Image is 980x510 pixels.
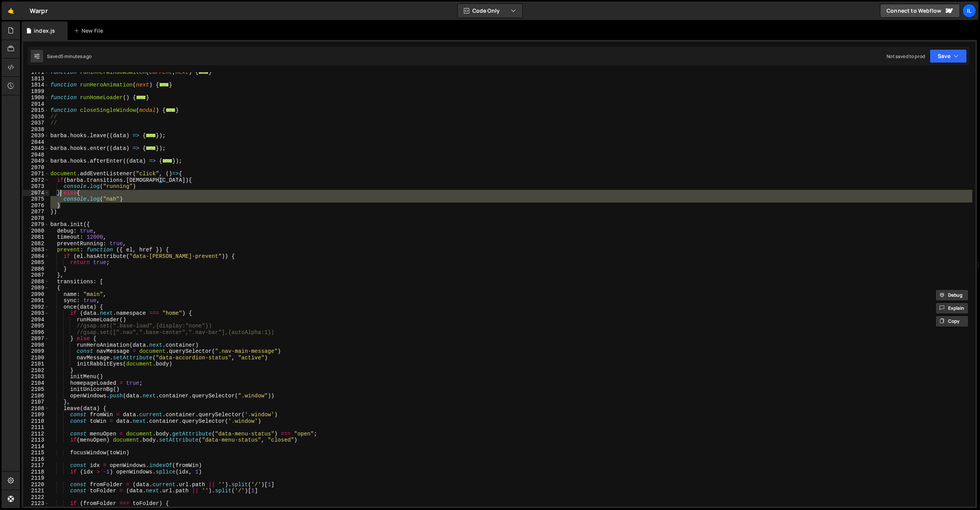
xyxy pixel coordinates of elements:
button: Copy [935,316,968,327]
div: 2086 [23,266,49,272]
div: 2106 [23,393,49,399]
div: 2090 [23,291,49,298]
div: 2107 [23,399,49,405]
div: 2092 [23,304,49,311]
div: 2104 [23,380,49,387]
button: Debug [935,289,968,301]
div: 2091 [23,297,49,304]
div: 2113 [23,437,49,444]
span: ... [136,95,146,100]
a: Connect to Webflow [880,4,960,18]
div: 2102 [23,367,49,374]
button: Explain [935,302,968,314]
div: 2037 [23,120,49,126]
button: Code Only [458,4,522,18]
div: index.js [34,27,55,35]
span: ... [162,159,172,163]
div: 2116 [23,456,49,463]
div: 5 minutes ago [61,53,92,60]
div: Saved [47,53,92,60]
div: 2014 [23,101,49,108]
div: 2105 [23,386,49,393]
div: 2093 [23,310,49,317]
div: 2081 [23,234,49,241]
div: 2070 [23,164,49,171]
div: 2097 [23,336,49,342]
div: 2074 [23,190,49,196]
div: 2110 [23,418,49,425]
div: 2087 [23,272,49,279]
div: 2108 [23,405,49,412]
div: 2036 [23,114,49,120]
div: 2083 [23,247,49,253]
div: 2038 [23,126,49,133]
div: 2119 [23,475,49,482]
div: 2089 [23,285,49,291]
div: Not saved to prod [887,53,925,60]
div: 1813 [23,76,49,82]
div: 2109 [23,412,49,418]
div: 2118 [23,469,49,475]
div: 2111 [23,424,49,431]
div: 2077 [23,209,49,215]
button: Save [930,49,967,63]
div: 2015 [23,107,49,114]
div: 1899 [23,88,49,95]
div: 2112 [23,431,49,437]
div: 2049 [23,158,49,164]
div: 2101 [23,361,49,367]
div: Warpr [30,6,48,15]
div: 2044 [23,139,49,146]
span: ... [159,83,169,87]
div: 2084 [23,253,49,260]
div: 2080 [23,228,49,234]
div: 2117 [23,462,49,469]
div: 2071 [23,171,49,177]
div: 2095 [23,323,49,329]
div: 2078 [23,215,49,222]
div: 2100 [23,355,49,361]
div: 2114 [23,444,49,450]
span: ... [166,108,176,112]
div: 2115 [23,450,49,456]
div: 2096 [23,329,49,336]
div: New File [74,27,106,35]
div: 1814 [23,82,49,88]
span: ... [146,133,156,138]
div: 2120 [23,482,49,488]
div: 1900 [23,95,49,101]
div: 2098 [23,342,49,349]
div: 2073 [23,183,49,190]
div: 2088 [23,279,49,285]
span: ... [199,70,209,74]
div: 2048 [23,152,49,158]
div: 2103 [23,374,49,380]
div: 2072 [23,177,49,184]
a: Il [962,4,976,18]
div: 2121 [23,488,49,494]
span: ... [146,146,156,150]
div: 2079 [23,221,49,228]
div: 2099 [23,348,49,355]
div: 2122 [23,494,49,501]
div: 2085 [23,259,49,266]
div: 2045 [23,145,49,152]
div: 2075 [23,196,49,203]
div: 2082 [23,241,49,247]
div: 2039 [23,133,49,139]
div: 2094 [23,317,49,323]
div: 1771 [23,69,49,76]
a: 🤙 [2,2,20,20]
div: 2076 [23,203,49,209]
div: 2123 [23,500,49,507]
